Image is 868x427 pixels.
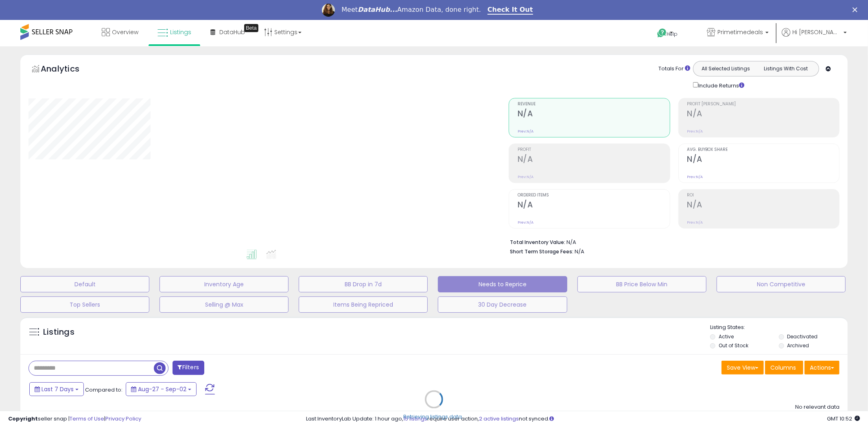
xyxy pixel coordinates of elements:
span: Primetimedeals [717,28,763,36]
span: Hi [PERSON_NAME] [792,28,841,36]
span: Overview [112,28,138,36]
h2: N/A [518,109,669,120]
b: Short Term Storage Fees: [510,248,573,255]
span: Listings [170,28,191,36]
a: Check It Out [488,6,533,15]
span: Help [667,31,678,38]
a: DataHub [204,20,251,44]
small: Prev: N/A [687,220,703,225]
button: 30 Day Decrease [438,296,567,313]
div: Tooltip anchor [244,24,258,32]
i: Get Help [657,28,667,38]
div: Include Returns [687,81,754,89]
span: Profit [518,148,669,152]
img: Profile image for Georgie [322,4,335,17]
small: Prev: N/A [518,174,533,179]
a: Settings [258,20,308,44]
h2: N/A [687,200,839,211]
h5: Analytics [41,63,95,76]
small: Prev: N/A [518,220,533,225]
span: N/A [575,248,584,255]
li: N/A [510,237,833,246]
small: Prev: N/A [687,174,703,179]
button: Items Being Repriced [299,296,428,313]
a: Help [651,22,694,46]
span: Profit [PERSON_NAME] [687,102,839,107]
span: ROI [687,193,839,198]
button: BB Drop in 7d [299,276,428,292]
a: Primetimedeals [701,20,775,46]
span: Ordered Items [518,193,669,198]
a: Overview [96,20,144,44]
h2: N/A [687,155,839,166]
a: Hi [PERSON_NAME] [782,28,847,46]
button: Needs to Reprice [438,276,567,292]
h2: N/A [518,155,669,166]
small: Prev: N/A [518,129,533,134]
button: All Selected Listings [695,63,756,74]
button: Top Sellers [20,296,149,313]
button: BB Price Below Min [577,276,706,292]
b: Total Inventory Value: [510,239,565,246]
div: Meet Amazon Data, done right. [341,6,481,14]
span: Avg. Buybox Share [687,148,839,152]
span: DataHub [219,28,245,36]
button: Selling @ Max [160,296,289,313]
h2: N/A [518,200,669,211]
i: DataHub... [358,6,397,13]
button: Default [20,276,149,292]
div: Retrieving listings data.. [404,414,465,421]
div: Close [853,7,861,12]
button: Non Competitive [717,276,846,292]
button: Inventory Age [160,276,289,292]
button: Listings With Cost [756,63,816,74]
span: Revenue [518,102,669,107]
strong: Copyright [8,415,38,423]
h2: N/A [687,109,839,120]
div: seller snap | | [8,415,141,423]
small: Prev: N/A [687,129,703,134]
a: Listings [151,20,197,44]
div: Totals For [658,65,690,73]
